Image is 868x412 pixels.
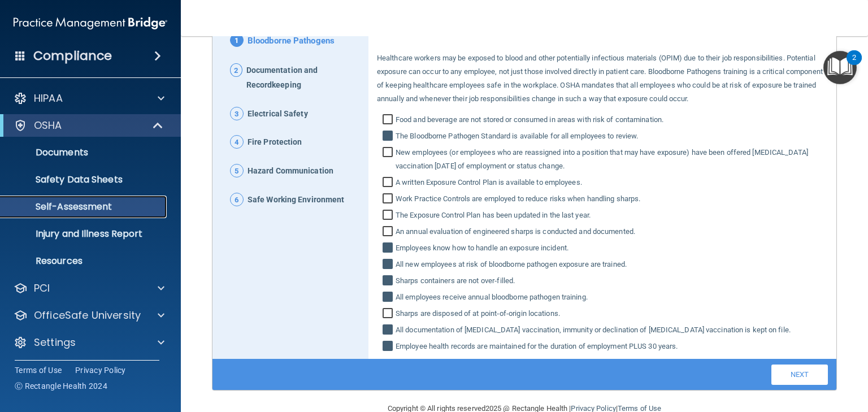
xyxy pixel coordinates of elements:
p: Self-Assessment [7,201,162,212]
h4: Compliance [33,48,112,64]
input: All new employees at risk of bloodborne pathogen exposure are trained. [383,260,396,271]
span: Documentation and Recordkeeping [246,63,360,93]
span: Ⓒ Rectangle Health 2024 [15,380,107,392]
input: A written Exposure Control Plan is available to employees. [383,178,396,189]
input: All employees receive annual bloodborne pathogen training. [383,293,396,304]
p: Healthcare workers may be exposed to blood and other potentially infectious materials (OPIM) due ... [377,51,828,106]
p: Documents [7,147,162,158]
span: 5 [230,164,244,177]
a: Privacy Policy [75,365,126,376]
input: An annual evaluation of engineered sharps is conducted and documented. [383,227,396,238]
span: 4 [230,135,244,149]
span: All employees receive annual bloodborne pathogen training. [396,290,588,304]
span: Fire Protection [248,135,302,150]
input: Sharps containers are not over‐filled. [383,276,396,288]
input: Sharps are disposed of at point‐of‐origin locations. [383,309,396,320]
span: Food and beverage are not stored or consumed in areas with risk of contamination. [396,113,663,127]
p: Safety Data Sheets [7,174,162,185]
input: Food and beverage are not stored or consumed in areas with risk of contamination. [383,115,396,127]
p: Resources [7,255,162,267]
input: Employee health records are maintained for the duration of employment PLUS 30 years. [383,342,396,353]
button: Open Resource Center, 2 new notifications [823,51,857,84]
span: The Bloodborne Pathogen Standard is available for all employees to review. [396,129,638,143]
p: PCI [34,281,50,295]
span: Employees know how to handle an exposure incident. [396,241,568,255]
input: The Bloodborne Pathogen Standard is available for all employees to review. [383,132,396,143]
p: OfficeSafe University [34,309,141,322]
span: Safe Working Environment [248,193,344,207]
div: 2 [852,58,856,72]
a: Settings [14,336,164,349]
span: New employees (or employees who are reassigned into a position that may have exposure) have been ... [396,146,828,173]
img: PMB logo [14,12,167,34]
a: Terms of Use [15,365,62,376]
input: Employees know how to handle an exposure incident. [383,244,396,255]
a: HIPAA [14,92,164,105]
span: Work Practice Controls are employed to reduce risks when handling sharps. [396,192,640,206]
span: An annual evaluation of engineered sharps is conducted and documented. [396,225,635,238]
span: Sharps containers are not over‐filled. [396,274,515,288]
p: Injury and Illness Report [7,228,162,240]
input: New employees (or employees who are reassigned into a position that may have exposure) have been ... [383,148,396,173]
input: The Exposure Control Plan has been updated in the last year. [383,211,396,222]
a: OSHA [14,119,164,132]
input: Work Practice Controls are employed to reduce risks when handling sharps. [383,194,396,206]
span: All new employees at risk of bloodborne pathogen exposure are trained. [396,258,627,271]
span: The Exposure Control Plan has been updated in the last year. [396,209,591,222]
span: 2 [230,63,242,77]
span: All documentation of [MEDICAL_DATA] vaccination, immunity or declination of [MEDICAL_DATA] vaccin... [396,323,791,337]
span: Electrical Safety [248,107,308,122]
input: All documentation of [MEDICAL_DATA] vaccination, immunity or declination of [MEDICAL_DATA] vaccin... [383,326,396,337]
a: PCI [14,281,164,295]
span: Sharps are disposed of at point‐of‐origin locations. [396,307,560,320]
p: HIPAA [34,92,63,105]
span: 1 [230,33,244,47]
span: Bloodborne Pathogens [248,33,335,49]
a: Next [771,365,828,385]
span: Employee health records are maintained for the duration of employment PLUS 30 years. [396,340,678,353]
span: Hazard Communication [248,164,333,179]
span: A written Exposure Control Plan is available to employees. [396,176,582,189]
a: OfficeSafe University [14,309,164,322]
p: Settings [34,336,76,349]
span: 3 [230,107,244,120]
span: 6 [230,193,244,206]
p: OSHA [34,119,62,132]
